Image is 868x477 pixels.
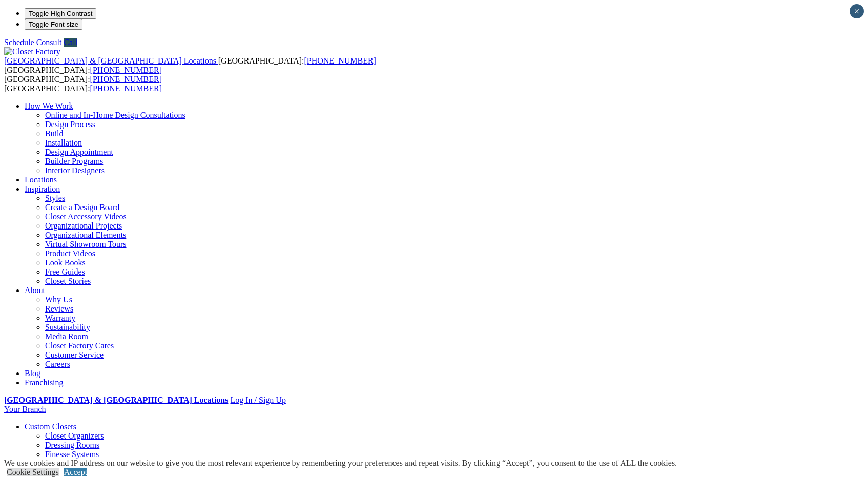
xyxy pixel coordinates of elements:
[25,378,64,387] a: Franchising
[45,157,103,165] a: Builder Programs
[25,101,73,110] a: How We Work
[45,360,70,368] a: Careers
[90,66,162,74] a: [PHONE_NUMBER]
[4,396,228,404] a: [GEOGRAPHIC_DATA] & [GEOGRAPHIC_DATA] Locations
[45,350,104,359] a: Customer Service
[45,120,95,129] a: Design Process
[25,422,76,431] a: Custom Closets
[45,231,126,239] a: Organizational Elements
[45,129,64,138] a: Build
[45,441,99,449] a: Dressing Rooms
[90,84,162,93] a: [PHONE_NUMBER]
[45,332,88,341] a: Media Room
[4,47,60,56] img: Closet Factory
[25,184,60,193] a: Inspiration
[7,468,59,476] a: Cookie Settings
[4,56,376,74] span: [GEOGRAPHIC_DATA]: [GEOGRAPHIC_DATA]:
[45,138,82,147] a: Installation
[25,19,82,30] button: Toggle Font size
[4,56,216,65] span: [GEOGRAPHIC_DATA] & [GEOGRAPHIC_DATA] Locations
[45,111,185,119] a: Online and In-Home Design Consultations
[45,295,72,304] a: Why Us
[4,56,218,65] a: [GEOGRAPHIC_DATA] & [GEOGRAPHIC_DATA] Locations
[45,240,127,248] a: Virtual Showroom Tours
[45,277,91,285] a: Closet Stories
[230,396,285,404] a: Log In / Sign Up
[45,148,113,156] a: Design Appointment
[4,459,677,468] div: We use cookies and IP address on our website to give you the most relevant experience by remember...
[304,56,376,65] a: [PHONE_NUMBER]
[4,75,162,93] span: [GEOGRAPHIC_DATA]: [GEOGRAPHIC_DATA]:
[29,20,78,28] span: Toggle Font size
[25,8,96,19] button: Toggle High Contrast
[45,166,105,175] a: Interior Designers
[850,4,864,18] button: Close
[45,221,122,230] a: Organizational Projects
[64,468,87,476] a: Accept
[4,405,46,413] a: Your Branch
[45,341,114,350] a: Closet Factory Cares
[45,203,119,212] a: Create a Design Board
[45,267,85,276] a: Free Guides
[25,286,45,295] a: About
[45,194,65,202] a: Styles
[25,369,40,378] a: Blog
[45,431,104,440] a: Closet Organizers
[29,10,92,17] span: Toggle High Contrast
[45,304,73,313] a: Reviews
[45,212,127,221] a: Closet Accessory Videos
[45,314,75,322] a: Warranty
[90,75,162,84] a: [PHONE_NUMBER]
[45,450,99,459] a: Finesse Systems
[64,38,77,47] a: Call
[45,323,90,331] a: Sustainability
[25,175,57,184] a: Locations
[45,258,86,267] a: Look Books
[45,249,95,258] a: Product Videos
[4,38,61,47] a: Schedule Consult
